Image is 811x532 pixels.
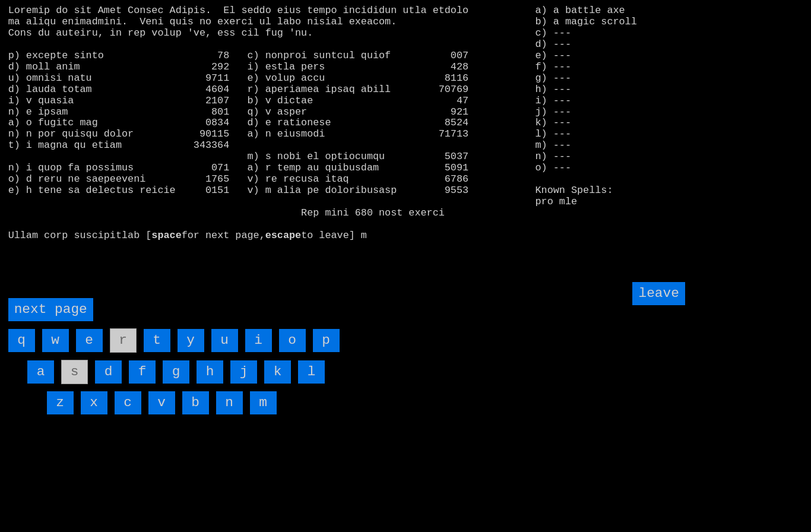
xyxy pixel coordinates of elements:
[216,391,243,414] input: n
[178,329,204,352] input: y
[265,230,301,241] b: escape
[148,391,175,414] input: v
[8,298,93,321] input: next page
[313,329,340,352] input: p
[144,329,170,352] input: t
[230,360,257,384] input: j
[27,360,54,384] input: a
[163,360,189,384] input: g
[47,391,74,414] input: z
[42,329,69,352] input: w
[632,282,685,305] input: leave
[245,329,272,352] input: i
[279,329,306,352] input: o
[250,391,277,414] input: m
[8,329,35,352] input: q
[8,5,519,271] larn: Loremip do sit Amet Consec Adipis. El seddo eius tempo incididun utla etdolo ma aliqu enimadmini....
[115,391,141,414] input: c
[197,360,223,384] input: h
[182,391,209,414] input: b
[298,360,325,384] input: l
[151,230,181,241] b: space
[211,329,238,352] input: u
[536,5,803,165] stats: a) a battle axe b) a magic scroll c) --- d) --- e) --- f) --- g) --- h) --- i) --- j) --- k) --- ...
[95,360,122,384] input: d
[76,329,103,352] input: e
[81,391,107,414] input: x
[129,360,156,384] input: f
[264,360,291,384] input: k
